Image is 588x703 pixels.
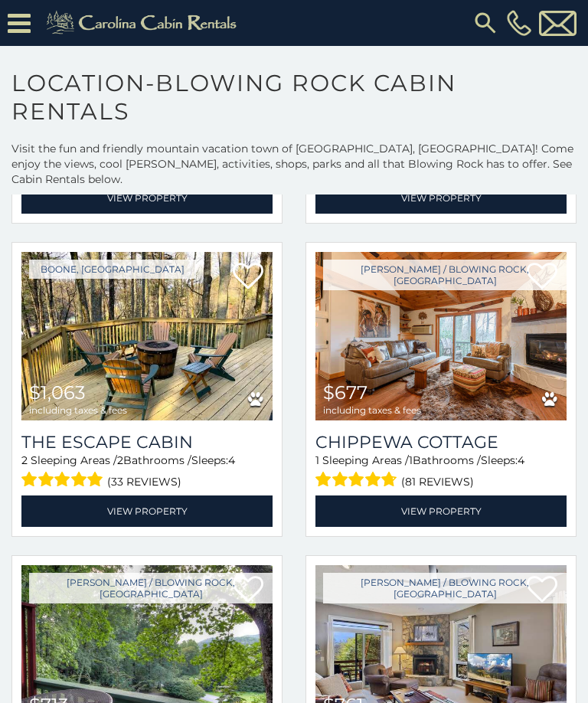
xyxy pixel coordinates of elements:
[233,261,263,293] a: Add to favorites
[472,9,499,37] img: search-regular.svg
[29,381,86,404] span: $1,063
[323,405,421,415] span: including taxes & fees
[315,182,567,214] a: View Property
[315,453,567,492] div: Sleeping Areas / Bathrooms / Sleeps:
[117,453,123,467] span: 2
[21,252,273,420] img: The Escape Cabin
[21,495,273,527] a: View Property
[21,432,273,453] a: The Escape Cabin
[29,260,196,279] a: Boone, [GEOGRAPHIC_DATA]
[401,472,474,492] span: (81 reviews)
[323,573,567,603] a: [PERSON_NAME] / Blowing Rock, [GEOGRAPHIC_DATA]
[409,453,413,467] span: 1
[315,432,567,453] a: Chippewa Cottage
[323,381,367,404] span: $677
[518,453,524,467] span: 4
[21,182,273,214] a: View Property
[315,252,567,420] a: Chippewa Cottage $677 including taxes & fees
[315,495,567,527] a: View Property
[38,8,250,38] img: Khaki-logo.png
[315,453,319,467] span: 1
[29,405,127,415] span: including taxes & fees
[107,472,181,492] span: (33 reviews)
[21,453,28,467] span: 2
[315,252,567,420] img: Chippewa Cottage
[228,453,235,467] span: 4
[323,260,567,290] a: [PERSON_NAME] / Blowing Rock, [GEOGRAPHIC_DATA]
[21,453,273,492] div: Sleeping Areas / Bathrooms / Sleeps:
[503,10,535,36] a: [PHONE_NUMBER]
[29,573,273,603] a: [PERSON_NAME] / Blowing Rock, [GEOGRAPHIC_DATA]
[21,252,273,420] a: The Escape Cabin $1,063 including taxes & fees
